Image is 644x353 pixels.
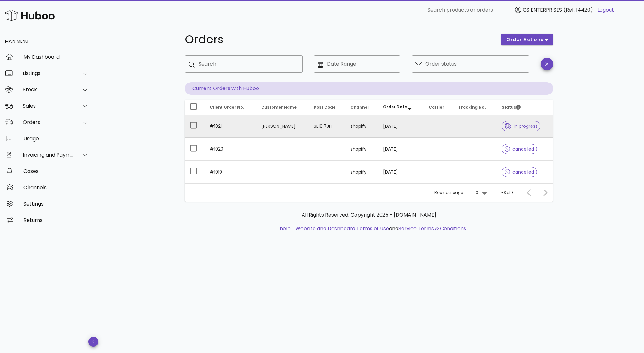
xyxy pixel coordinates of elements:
[23,201,89,207] div: Settings
[458,104,486,110] span: Tracking No.
[523,6,562,13] span: CS ENTERPRISES
[505,170,534,174] span: cancelled
[345,138,378,161] td: shopify
[23,87,74,93] div: Stock
[205,161,256,183] td: #1019
[309,100,345,115] th: Post Code
[475,190,478,195] div: 10
[378,115,424,138] td: [DATE]
[378,138,424,161] td: [DATE]
[345,161,378,183] td: shopify
[424,100,453,115] th: Carrier
[563,6,593,13] span: (Ref: 14420)
[190,211,548,219] p: All Rights Reserved. Copyright 2025 - [DOMAIN_NAME]
[23,152,74,158] div: Invoicing and Payments
[505,147,534,151] span: cancelled
[23,136,89,142] div: Usage
[501,34,553,45] button: order actions
[256,115,309,138] td: [PERSON_NAME]
[23,168,89,174] div: Cases
[205,100,256,115] th: Client Order No.
[506,36,544,43] span: order actions
[23,217,89,223] div: Returns
[293,225,466,233] li: and
[345,100,378,115] th: Channel
[497,100,553,115] th: Status
[210,104,244,110] span: Client Order No.
[185,34,494,45] h1: Orders
[185,82,553,95] p: Current Orders with Huboo
[314,104,335,110] span: Post Code
[500,190,514,195] div: 1-3 of 3
[398,225,466,232] a: Service Terms & Conditions
[280,225,291,232] a: help
[597,6,614,14] a: Logout
[351,104,369,110] span: Channel
[378,100,424,115] th: Order Date: Sorted descending. Activate to remove sorting.
[309,115,345,138] td: SE18 7JH
[505,124,538,128] span: in progress
[23,70,74,76] div: Listings
[475,188,488,198] div: 10Rows per page:
[23,185,89,190] div: Channels
[378,161,424,183] td: [DATE]
[23,103,74,109] div: Sales
[205,115,256,138] td: #1021
[256,100,309,115] th: Customer Name
[261,104,297,110] span: Customer Name
[295,225,389,232] a: Website and Dashboard Terms of Use
[205,138,256,161] td: #1020
[453,100,497,115] th: Tracking No.
[502,104,521,110] span: Status
[4,9,55,22] img: Huboo Logo
[23,54,89,60] div: My Dashboard
[429,104,444,110] span: Carrier
[23,119,74,125] div: Orders
[345,115,378,138] td: shopify
[383,104,407,110] span: Order Date
[434,184,488,202] div: Rows per page:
